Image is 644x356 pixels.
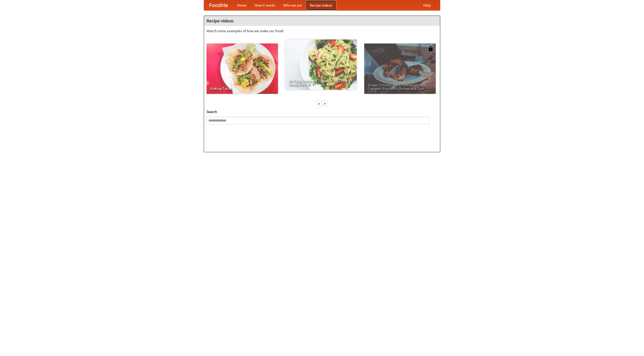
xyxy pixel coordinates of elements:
a: Making Tacos [207,44,278,94]
a: How it works [251,0,279,10]
img: 483408.png [428,46,433,51]
span: Making Tacos [210,87,274,90]
a: Home [233,0,251,10]
div: » [323,100,327,107]
div: « [317,100,321,107]
a: Recipe videos [306,0,336,10]
a: FoodMe [204,0,233,10]
span: An Easy, Summery Tomato Pasta That's Ready for Fall [289,79,353,86]
a: An Easy, Summery Tomato Pasta That's Ready for Fall [285,39,357,90]
h5: Search [207,109,437,114]
h4: Recipe videos [204,16,440,26]
a: Help [419,0,435,10]
p: Watch some examples of how we make our food! [207,28,437,33]
a: Who we are [279,0,306,10]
